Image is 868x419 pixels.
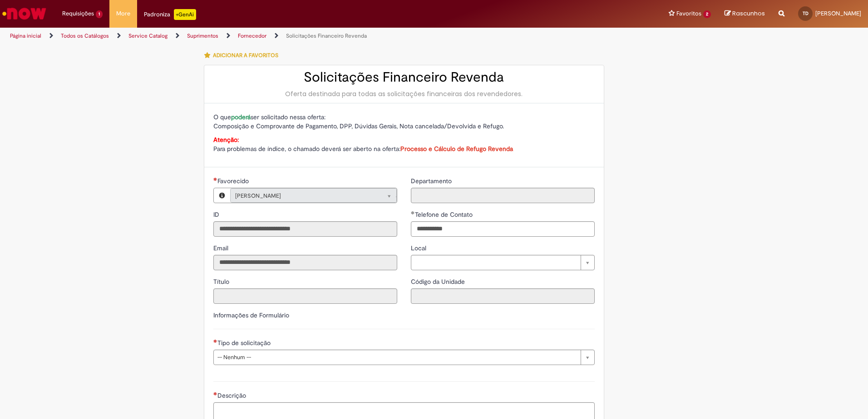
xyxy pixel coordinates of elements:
[231,113,251,121] strong: poderá
[213,210,221,219] span: Somente leitura - ID
[213,136,239,144] strong: Atenção:
[213,210,221,219] label: Somente leitura - ID
[213,70,595,85] h2: Solicitações Financeiro Revenda
[725,10,765,18] a: Rascunhos
[213,311,289,319] label: Informações de Formulário
[815,10,861,17] span: [PERSON_NAME]
[217,391,248,400] span: Descrição
[174,9,196,20] p: +GenAi
[230,188,397,203] a: [PERSON_NAME]Limpar campo Favorecido
[238,32,266,39] a: Fornecedor
[213,277,231,286] label: Somente leitura - Título
[10,32,41,39] a: Página inicial
[213,392,217,395] span: Necessários
[96,10,103,18] span: 1
[411,221,595,237] input: Telefone de Contato
[213,135,595,153] p: Para problemas de índice, o chamado deverá ser aberto na oferta:
[411,288,595,304] input: Código da Unidade
[411,176,454,185] label: Somente leitura - Departamento
[116,9,130,18] span: More
[62,9,94,18] span: Requisições
[411,255,595,270] a: Limpar campo Local
[411,188,595,203] input: Departamento
[213,52,278,59] span: Adicionar a Favoritos
[235,189,374,203] span: [PERSON_NAME]
[213,176,251,185] label: Somente leitura - Necessários - Favorecido
[411,211,415,214] span: Obrigatório Preenchido
[144,9,196,20] div: Padroniza
[411,177,454,185] span: Somente leitura - Departamento
[128,32,168,39] a: Service Catalog
[411,278,467,286] span: Somente leitura - Código da Unidade
[411,244,428,252] span: Local
[213,221,397,237] input: ID
[217,339,272,347] span: Tipo de solicitação
[803,10,809,16] span: TD
[213,244,230,252] span: Somente leitura - Email
[732,9,765,18] span: Rascunhos
[213,288,397,304] input: Título
[7,28,572,44] ul: Trilhas de página
[213,89,595,98] div: Oferta destinada para todas as solicitações financeiras dos revendedores.
[703,10,711,18] span: 2
[213,278,231,286] span: Somente leitura - Título
[286,32,367,39] a: Solicitações Financeiro Revenda
[1,5,48,23] img: ServiceNow
[213,255,397,270] input: Email
[400,145,513,153] a: Processo e Cálculo de Refugo Revenda
[213,339,217,343] span: Necessários
[217,177,251,185] span: Necessários - Favorecido
[187,32,218,39] a: Suprimentos
[214,188,230,203] button: Favorecido, Visualizar este registro Thiago Luiz Thomé Dill
[217,350,576,365] span: -- Nenhum --
[61,32,109,39] a: Todos os Catálogos
[411,277,467,286] label: Somente leitura - Código da Unidade
[213,112,595,131] p: O que ser solicitado nessa oferta: Composição e Comprovante de Pagamento, DPP, Dúvidas Gerais, No...
[204,46,283,65] button: Adicionar a Favoritos
[676,9,701,18] span: Favoritos
[213,177,217,181] span: Obrigatório Preenchido
[213,244,230,253] label: Somente leitura - Email
[415,210,474,219] span: Telefone de Contato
